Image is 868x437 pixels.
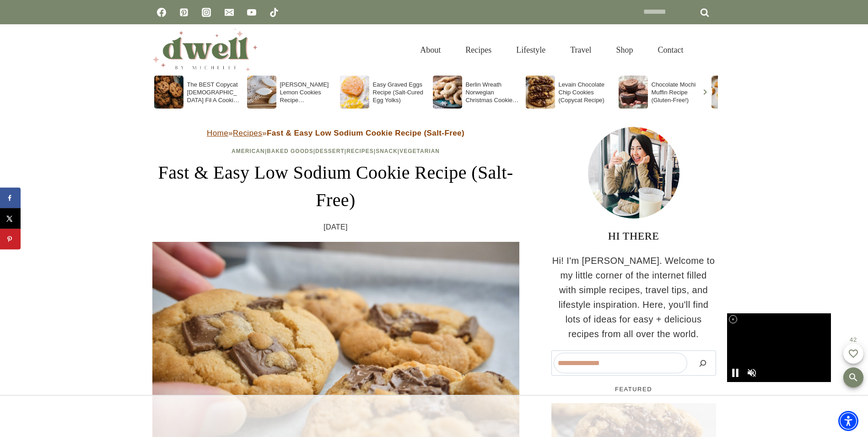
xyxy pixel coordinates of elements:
[504,35,558,65] a: Lifestyle
[207,129,464,137] span: » »
[376,148,398,154] a: Snack
[233,129,262,137] a: Recipes
[232,148,265,154] a: American
[267,129,464,137] strong: Fast & Easy Low Sodium Cookie Recipe (Salt-Free)
[646,35,696,65] a: Contact
[315,148,345,154] a: Dessert
[232,148,440,154] span: | | | | |
[558,35,604,65] a: Travel
[453,35,504,65] a: Recipes
[408,35,453,65] a: About
[838,411,858,431] div: Accessibility Menu
[408,35,695,65] nav: Primary Navigation
[265,3,283,22] a: TikTok
[152,3,171,22] a: Facebook
[175,3,193,22] a: Pinterest
[551,253,716,341] p: Hi! I'm [PERSON_NAME]. Welcome to my little corner of the internet filled with simple recipes, tr...
[197,3,216,22] a: Instagram
[551,385,716,394] h5: FEATURED
[346,148,374,154] a: Recipes
[152,29,258,71] img: DWELL by michelle
[551,228,716,244] h3: HI THERE
[207,129,228,137] a: Home
[604,35,645,65] a: Shop
[323,221,348,233] time: [DATE]
[268,396,601,437] iframe: Advertisement
[152,159,519,214] h1: Fast & Easy Low Sodium Cookie Recipe (Salt-Free)
[243,3,261,22] a: YouTube
[399,148,440,154] a: Vegetarian
[220,3,238,22] a: Email
[267,148,313,154] a: Baked Goods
